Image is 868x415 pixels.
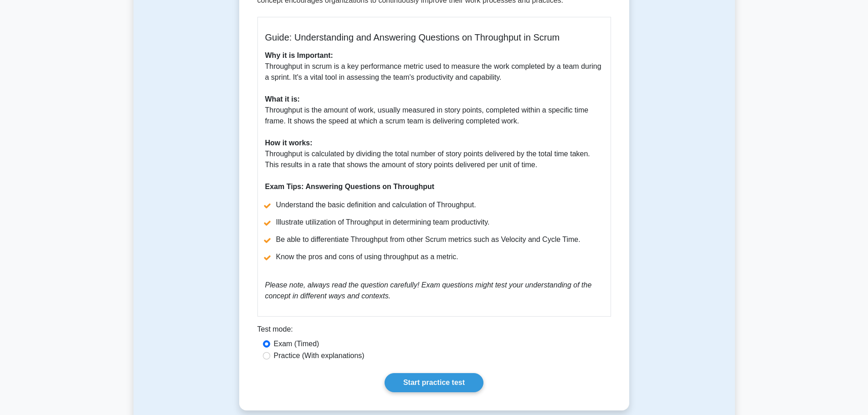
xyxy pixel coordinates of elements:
[265,251,603,262] li: Know the pros and cons of using throughput as a metric.
[274,350,365,361] label: Practice (With explanations)
[265,183,435,190] b: Exam Tips: Answering Questions on Throughput
[274,338,319,349] label: Exam (Timed)
[265,50,603,192] p: Throughput in scrum is a key performance metric used to measure the work completed by a team duri...
[265,32,603,43] h5: Guide: Understanding and Answering Questions on Throughput in Scrum
[265,217,603,228] li: Illustrate utilization of Throughput in determining team productivity.
[265,281,592,300] i: Please note, always read the question carefully! Exam questions might test your understanding of ...
[265,234,603,245] li: Be able to differentiate Throughput from other Scrum metrics such as Velocity and Cycle Time.
[265,200,603,210] li: Understand the basic definition and calculation of Throughput.
[265,51,333,59] b: Why it is Important:
[385,373,483,392] a: Start practice test
[265,95,300,103] b: What it is:
[265,139,313,147] b: How it works:
[257,324,611,338] div: Test mode:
